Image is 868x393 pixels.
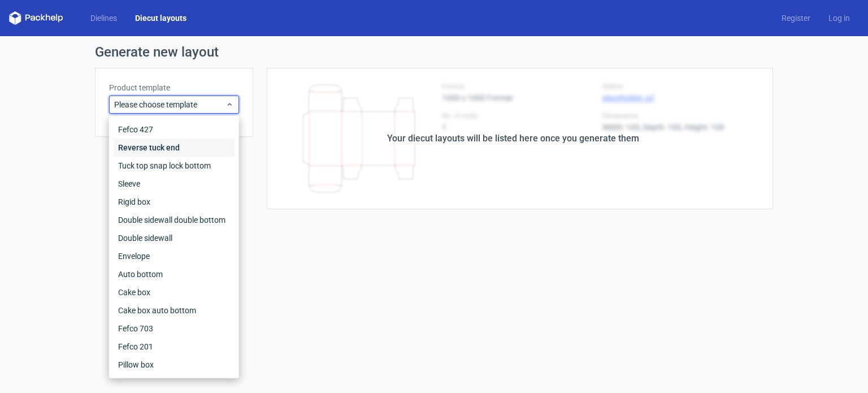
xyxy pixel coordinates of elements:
[387,132,639,145] div: Your diecut layouts will be listed here once you generate them
[114,175,235,193] div: Sleeve
[114,120,235,139] div: Fefco 427
[114,229,235,247] div: Double sidewall
[81,12,126,24] a: Dielines
[109,82,239,93] label: Product template
[114,99,225,110] span: Please choose template
[126,12,196,24] a: Diecut layouts
[114,301,235,319] div: Cake box auto bottom
[114,356,235,374] div: Pillow box
[819,12,859,24] a: Log in
[114,193,235,211] div: Rigid box
[114,211,235,229] div: Double sidewall double bottom
[114,157,235,175] div: Tuck top snap lock bottom
[114,338,235,356] div: Fefco 201
[114,265,235,283] div: Auto bottom
[114,139,235,157] div: Reverse tuck end
[95,45,773,59] h1: Generate new layout
[772,12,819,24] a: Register
[114,319,235,338] div: Fefco 703
[114,247,235,265] div: Envelope
[114,283,235,301] div: Cake box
